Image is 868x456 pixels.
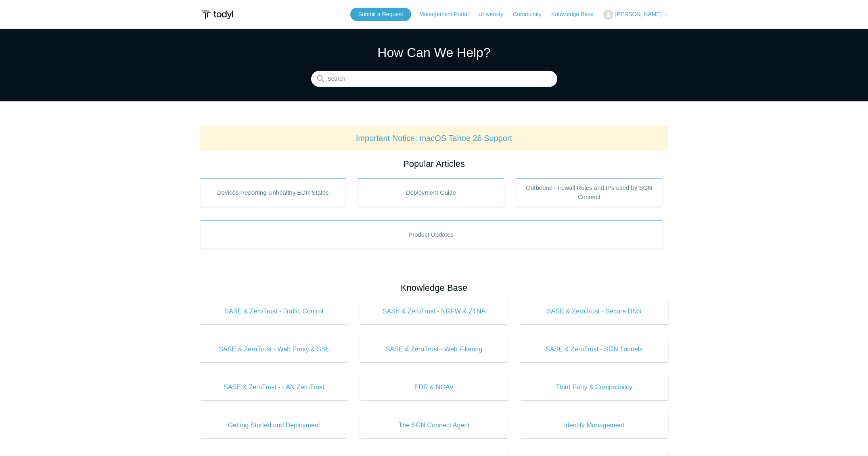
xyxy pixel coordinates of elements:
[372,420,496,430] span: The SGN Connect Agent
[311,43,557,62] h1: How Can We Help?
[603,10,668,20] button: [PERSON_NAME]
[372,382,496,392] span: EDR & NGAV
[532,345,656,354] span: SASE & ZeroTrust - SGN Tunnels
[212,307,336,316] span: SASE & ZeroTrust - Traffic Control
[615,11,661,17] span: [PERSON_NAME]
[212,382,336,392] span: SASE & ZeroTrust - LAN ZeroTrust
[200,178,346,207] a: Devices Reporting Unhealthy EDR States
[520,374,668,400] a: Third Party & Compatibility
[520,336,668,362] a: SASE & ZeroTrust - SGN Tunnels
[516,178,662,207] a: Outbound Firewall Rules and IPs used by SGN Connect
[513,10,550,19] a: Community
[532,420,656,430] span: Identity Management
[372,307,496,316] span: SASE & ZeroTrust - NGFW & ZTNA
[200,281,668,294] h2: Knowledge Base
[520,412,668,438] a: Identity Management
[311,71,557,87] input: Search
[200,7,234,22] img: Todyl Support Center Help Center home page
[200,220,662,249] a: Product Updates
[372,345,496,354] span: SASE & ZeroTrust - Web Filtering
[356,134,512,143] a: Important Notice: macOS Tahoe 26 Support
[358,178,504,207] a: Deployment Guide
[212,345,336,354] span: SASE & ZeroTrust - Web Proxy & SSL
[520,298,668,324] a: SASE & ZeroTrust - Secure DNS
[419,10,477,19] a: Management Portal
[200,298,348,324] a: SASE & ZeroTrust - Traffic Control
[551,10,602,19] a: Knowledge Base
[360,336,508,362] a: SASE & ZeroTrust - Web Filtering
[200,336,348,362] a: SASE & ZeroTrust - Web Proxy & SSL
[360,298,508,324] a: SASE & ZeroTrust - NGFW & ZTNA
[212,420,336,430] span: Getting Started and Deployment
[360,374,508,400] a: EDR & NGAV
[478,10,511,19] a: University
[200,412,348,438] a: Getting Started and Deployment
[350,8,411,21] a: Submit a Request
[360,412,508,438] a: The SGN Connect Agent
[200,374,348,400] a: SASE & ZeroTrust - LAN ZeroTrust
[200,157,668,170] h2: Popular Articles
[532,382,656,392] span: Third Party & Compatibility
[532,307,656,316] span: SASE & ZeroTrust - Secure DNS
